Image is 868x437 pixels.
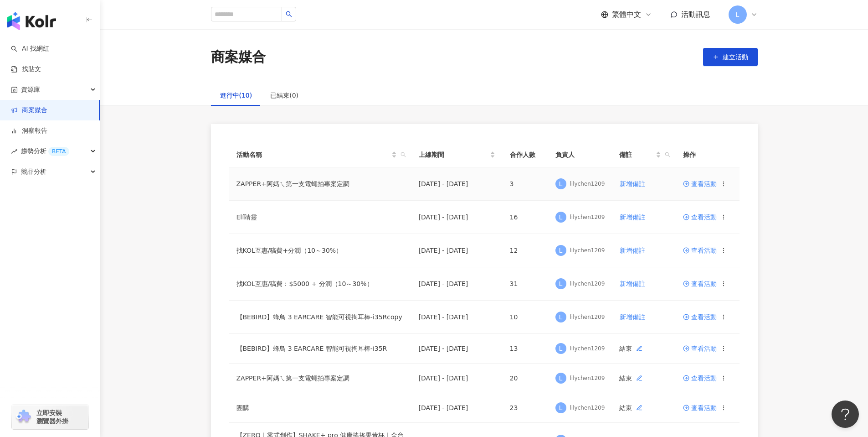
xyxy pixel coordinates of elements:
[559,373,563,383] span: L
[620,247,645,254] span: 新增備註
[736,10,740,20] span: L
[570,313,605,321] div: lilychen1209
[11,126,47,135] a: 洞察報告
[683,314,717,320] a: 查看活動
[703,48,758,66] button: 建立活動
[619,371,647,385] span: 結束
[11,148,17,155] span: rise
[21,161,46,182] span: 競品分析
[48,147,69,156] div: BETA
[570,404,605,412] div: lilychen1209
[503,301,548,334] td: 10
[211,47,266,67] div: 商案媒合
[683,181,717,187] span: 查看活動
[229,142,411,167] th: 活動名稱
[683,405,717,411] a: 查看活動
[229,201,411,234] td: Elf睛靈
[683,375,717,381] a: 查看活動
[503,201,548,234] td: 16
[411,301,503,334] td: [DATE] - [DATE]
[503,142,548,167] th: 合作人數
[559,245,563,255] span: L
[503,234,548,267] td: 12
[619,241,646,260] button: 新增備註
[229,167,411,201] td: ZAPPER+阿媽ㄟ第一支電蠅拍專案定調
[620,180,645,187] span: 新增備註
[503,167,548,201] td: 3
[570,280,605,288] div: lilychen1209
[620,213,645,221] span: 新增備註
[401,152,406,157] span: search
[411,267,503,301] td: [DATE] - [DATE]
[229,364,411,393] td: ZAPPER+阿媽ㄟ第一支電蠅拍專案定調
[21,141,69,161] span: 趨勢分析
[559,279,563,289] span: L
[7,12,56,30] img: logo
[11,65,41,74] a: 找貼文
[681,10,710,19] span: 活動訊息
[570,375,605,382] div: lilychen1209
[570,345,605,353] div: lilychen1209
[619,308,646,326] button: 新增備註
[270,90,298,100] div: 已結束(0)
[411,393,503,423] td: [DATE] - [DATE]
[559,403,563,413] span: L
[683,281,717,287] a: 查看活動
[619,275,646,293] button: 新增備註
[411,167,503,201] td: [DATE] - [DATE]
[11,44,49,53] a: searchAI 找網紅
[229,234,411,267] td: 找KOL互惠/稿費+分潤（10～30%）
[723,53,748,61] span: 建立活動
[236,150,390,160] span: 活動名稱
[419,150,488,160] span: 上線期間
[229,334,411,364] td: 【BEBIRD】蜂鳥 3 EARCARE 智能可視掏耳棒-i35R
[619,150,653,160] span: 備註
[676,142,740,167] th: 操作
[36,409,68,425] span: 立即安裝 瀏覽器外掛
[503,267,548,301] td: 31
[229,393,411,423] td: 團購
[619,175,646,193] button: 新增備註
[399,148,408,161] span: search
[411,234,503,267] td: [DATE] - [DATE]
[12,405,88,429] a: chrome extension立即安裝 瀏覽器外掛
[559,343,563,354] span: L
[220,90,252,100] div: 進行中(10)
[663,148,672,161] span: search
[570,180,605,188] div: lilychen1209
[21,79,40,100] span: 資源庫
[559,179,563,189] span: L
[683,345,717,352] a: 查看活動
[411,334,503,364] td: [DATE] - [DATE]
[503,393,548,423] td: 23
[548,142,612,167] th: 負責人
[619,341,647,356] span: 結束
[619,401,647,415] span: 結束
[832,401,859,428] iframe: Help Scout Beacon - Open
[619,208,646,226] button: 新增備註
[559,312,563,322] span: L
[612,10,641,20] span: 繁體中文
[286,11,292,17] span: search
[503,364,548,393] td: 20
[411,364,503,393] td: [DATE] - [DATE]
[15,410,32,424] img: chrome extension
[503,334,548,364] td: 13
[411,142,503,167] th: 上線期間
[570,213,605,221] div: lilychen1209
[570,247,605,255] div: lilychen1209
[559,212,563,222] span: L
[620,280,645,287] span: 新增備註
[665,152,670,157] span: search
[229,301,411,334] td: 【BEBIRD】蜂鳥 3 EARCARE 智能可視掏耳棒-i35Rcopy
[683,214,717,220] a: 查看活動
[683,247,717,254] a: 查看活動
